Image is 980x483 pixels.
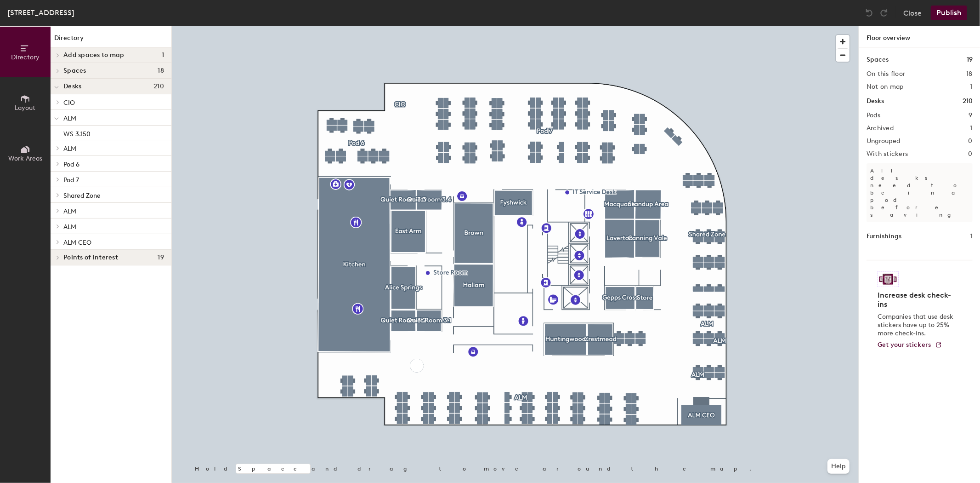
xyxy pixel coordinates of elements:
span: 19 [158,254,164,261]
div: [STREET_ADDRESS] [7,7,74,18]
span: Shared Zone [63,192,101,200]
button: Help [827,459,850,474]
h2: 0 [969,150,973,158]
button: Close [903,6,922,20]
h2: 1 [970,83,973,91]
h4: Increase desk check-ins [878,291,956,309]
img: Undo [865,8,874,17]
span: Desks [63,83,81,90]
p: WS 3.150 [63,127,91,138]
span: Spaces [63,67,86,75]
span: ALM [63,145,76,153]
img: Redo [879,8,889,17]
span: Pod 7 [63,176,79,184]
h2: On this floor [867,70,906,78]
p: Companies that use desk stickers have up to 25% more check-ins. [878,313,956,338]
h2: 18 [966,70,973,78]
span: Get your stickers [878,341,931,349]
span: ALM [63,223,76,231]
h2: 0 [969,138,973,145]
h2: Archived [867,125,894,132]
h2: 9 [969,112,973,119]
p: All desks need to be in a pod before saving [867,163,973,222]
h1: Desks [867,96,884,106]
button: Publish [931,6,967,20]
h1: 1 [970,231,973,241]
span: ALM CEO [63,239,91,247]
span: Layout [15,104,36,112]
span: CIO [63,99,75,107]
span: ALM [63,207,76,215]
span: Add spaces to map [63,52,125,59]
h2: With stickers [867,150,908,158]
h2: Ungrouped [867,138,901,145]
h1: 19 [967,55,973,65]
h2: Not on map [867,83,904,91]
a: Get your stickers [878,341,942,349]
span: 1 [162,52,164,59]
span: 210 [153,83,164,90]
span: Directory [11,53,40,61]
span: Points of interest [63,254,118,261]
span: Work Areas [8,155,42,162]
span: ALM [63,115,76,122]
h2: 1 [970,125,973,132]
span: 18 [158,67,164,75]
span: Pod 6 [63,161,79,168]
h1: Spaces [867,55,889,65]
h2: Pods [867,112,880,119]
img: Sticker logo [878,271,899,287]
h1: 210 [963,96,973,106]
h1: Directory [51,33,171,47]
h1: Furnishings [867,231,901,241]
h1: Floor overview [859,26,980,47]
